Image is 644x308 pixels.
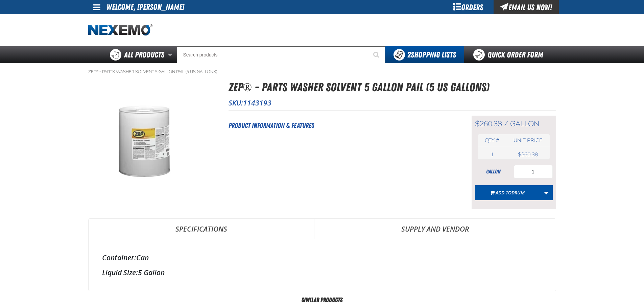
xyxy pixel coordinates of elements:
[102,253,136,262] label: Container:
[177,46,385,63] input: Search
[478,134,507,147] th: Qty #
[540,185,553,200] a: More Actions
[504,119,508,128] span: /
[407,50,456,60] span: Shopping Lists
[510,119,540,128] span: gallon
[314,219,556,239] a: Supply and Vendor
[88,24,152,36] img: Nexemo logo
[124,49,164,61] span: All Products
[89,78,216,206] img: Zep® - Parts Washer Solvent 5 gallon pail (5 US Gallons)
[506,134,549,147] th: Unit price
[491,151,493,158] span: 1
[89,219,314,239] a: Specifications
[229,78,556,96] h1: Zep® - Parts Washer Solvent 5 gallon pail (5 US Gallons)
[464,46,556,63] a: Quick Order Form
[496,189,525,196] span: Add to
[166,46,177,63] button: Open All Products pages
[368,46,385,63] button: Start Searching
[511,189,525,196] span: Drum
[102,253,542,262] div: Can
[88,69,556,74] nav: Breadcrumbs
[88,24,152,36] a: Home
[506,150,549,159] td: $260.38
[296,297,348,303] span: Similar Products
[475,185,540,200] button: Add toDrum
[88,69,217,74] a: Zep® - Parts Washer Solvent 5 gallon pail (5 US Gallons)
[475,119,502,128] span: $260.38
[514,165,553,179] input: Product Quantity
[102,268,542,277] div: 5 Gallon
[407,50,411,60] strong: 2
[385,46,464,63] button: You have 2 Shopping Lists. Open to view details
[229,98,556,108] p: SKU:
[243,98,271,108] span: 1143193
[102,268,138,277] label: Liquid Size:
[229,120,455,131] h2: Product Information & Features
[475,168,512,175] div: gallon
